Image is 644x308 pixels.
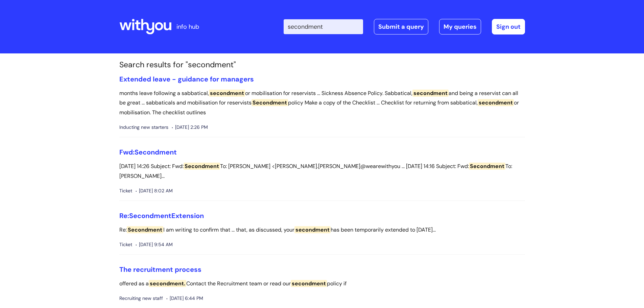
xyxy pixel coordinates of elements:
[252,99,288,106] span: Secondment
[119,294,163,303] span: Recruiting new staff
[129,211,171,220] span: Secondment
[119,279,525,289] p: offered as a Contact the Recruitment team or read our policy if
[478,99,514,106] span: secondment
[184,163,220,170] span: Secondment
[119,148,177,157] a: Fwd:Secondment
[209,90,245,97] span: secondment
[136,240,173,249] span: [DATE] 9:54 AM
[119,211,204,220] a: Re:SecondmentExtension
[149,280,186,287] span: secondment.
[439,19,481,34] a: My queries
[127,226,163,233] span: Secondment
[166,294,203,303] span: [DATE] 6:44 PM
[469,163,505,170] span: Secondment
[172,123,208,132] span: [DATE] 2:26 PM
[119,123,168,132] span: Inducting new starters
[119,240,132,249] span: Ticket
[284,19,525,34] div: | -
[119,187,132,195] span: Ticket
[176,21,199,32] p: info hub
[412,90,449,97] span: secondment
[294,226,331,233] span: secondment
[119,75,254,84] a: Extended leave - guidance for managers
[135,148,177,157] span: Secondment
[374,19,428,34] a: Submit a query
[119,60,525,70] h1: Search results for "secondment"
[119,225,525,235] p: Re: I am writing to confirm that ... that, as discussed, your has been temporarily extended to [D...
[119,265,201,274] a: The recruitment process
[284,19,363,34] input: Search
[492,19,525,34] a: Sign out
[119,162,525,181] p: [DATE] 14:26 Subject: Fwd: To: [PERSON_NAME] <[PERSON_NAME].[PERSON_NAME]@wearewithyou ... [DATE]...
[136,187,173,195] span: [DATE] 8:02 AM
[291,280,327,287] span: secondment
[119,89,525,118] p: months leave following a sabbatical, or mobilisation for reservists ... Sickness Absence Policy. ...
